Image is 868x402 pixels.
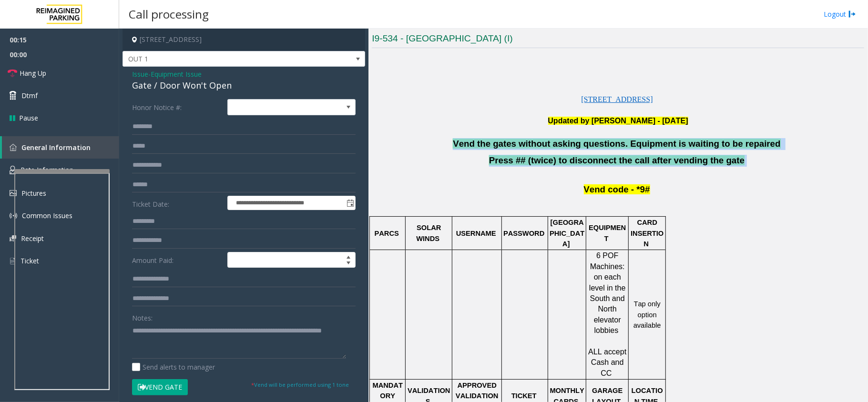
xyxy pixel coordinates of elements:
img: 'icon' [10,190,17,196]
span: ALL accept Cash and CC [588,348,629,377]
span: Rate Information [20,165,73,174]
span: - [148,70,202,79]
a: Logout [824,9,856,19]
h3: I9-534 - [GEOGRAPHIC_DATA] (I) [372,32,864,48]
label: Honor Notice #: [130,99,225,115]
span: Issue [132,69,148,79]
span: [GEOGRAPHIC_DATA] [550,219,584,248]
span: USERNAME [456,230,496,237]
span: OUT 1 [123,51,317,67]
label: Ticket Date: [130,196,225,210]
span: Toggle popup [345,196,355,210]
span: PASSWORD [503,230,544,237]
small: Vend will be performed using 1 tone [251,381,349,388]
label: Send alerts to manager [132,362,215,372]
a: General Information [2,136,119,159]
img: 'icon' [10,166,16,174]
h4: [STREET_ADDRESS] [123,29,365,51]
span: Dtmf [21,90,38,100]
span: Equipment Issue [151,69,202,79]
img: 'icon' [10,212,17,220]
span: SOLAR WINDS [416,224,443,242]
span: [STREET_ADDRESS] [582,95,653,103]
label: Notes: [132,310,153,323]
img: logout [848,9,856,19]
span: Decrease value [342,260,355,268]
a: [STREET_ADDRESS] [582,96,653,103]
b: Updated by [PERSON_NAME] - [DATE] [548,117,688,125]
span: EQUIPMENT [589,224,626,242]
img: 'icon' [10,257,16,265]
span: Hang Up [20,68,46,78]
label: Amount Paid: [130,252,225,268]
span: Vend code - *9# [584,184,650,194]
span: Increase value [342,252,355,260]
span: General Information [21,143,91,152]
h3: Call processing [124,2,214,26]
span: Vend the gates without asking questions. Equipment is waiting to be repaired [453,139,780,149]
span: Tap only option available [633,300,663,329]
span: PARCS [375,230,399,237]
span: Press ## (twice) to disconnect the call after vending the gate [489,155,745,165]
img: 'icon' [10,235,16,241]
span: CARD INSERTION [631,219,664,248]
img: 'icon' [10,144,17,151]
span: 6 POF Machines: on each level in the South and North elevator lobbies [589,251,628,334]
span: TICKET [511,392,537,400]
button: Vend Gate [132,379,188,395]
span: Pause [19,113,38,123]
div: Gate / Door Won't Open [132,79,356,92]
